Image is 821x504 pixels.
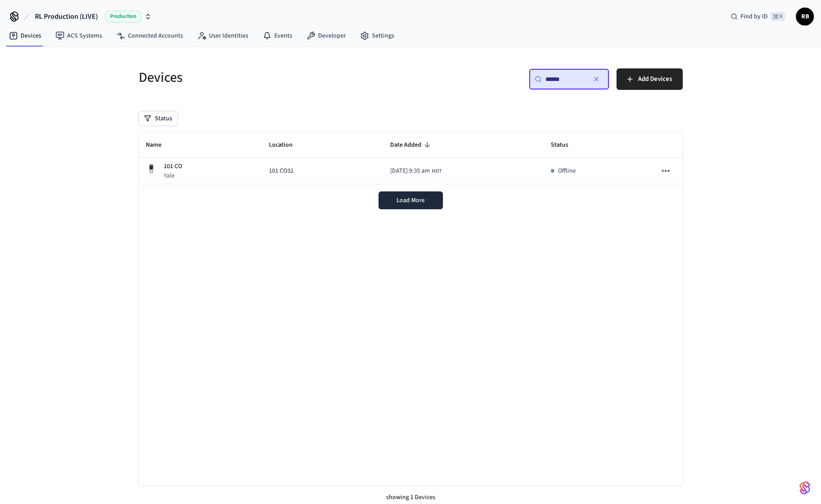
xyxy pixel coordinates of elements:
span: Load More [396,196,425,205]
div: America/Denver [390,166,442,176]
a: Settings [353,28,401,44]
button: RB [796,8,814,25]
span: Find by ID [740,12,768,21]
span: Status [551,138,580,152]
span: MDT [432,167,442,175]
p: 101 CO [164,162,182,171]
span: Add Devices [638,73,672,85]
span: RB [797,8,813,25]
div: Find by ID⌘ K [723,8,792,25]
span: Name [146,138,173,152]
a: Connected Accounts [109,28,190,44]
button: Load More [379,191,443,209]
a: Developer [299,28,353,44]
a: ACS Systems [48,28,109,44]
span: Location [269,138,304,152]
a: User Identities [190,28,255,44]
img: Yale Assure Touchscreen Wifi Smart Lock, Satin Nickel, Front [146,164,157,174]
a: Events [255,28,299,44]
button: Status [139,111,178,126]
p: Yale [164,171,182,180]
span: RL Production (LIVE) [35,11,98,22]
p: Offline [558,166,576,176]
img: SeamLogoGradient.69752ec5.svg [800,481,810,495]
table: sticky table [139,133,683,184]
span: Production [105,11,141,22]
span: ⌘ K [770,12,785,21]
a: Devices [2,28,48,44]
span: 101 CO32 [269,166,294,176]
span: [DATE] 9:35 am [390,166,430,176]
span: Date Added [390,138,433,152]
button: Add Devices [617,68,683,90]
h5: Devices [139,68,405,87]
